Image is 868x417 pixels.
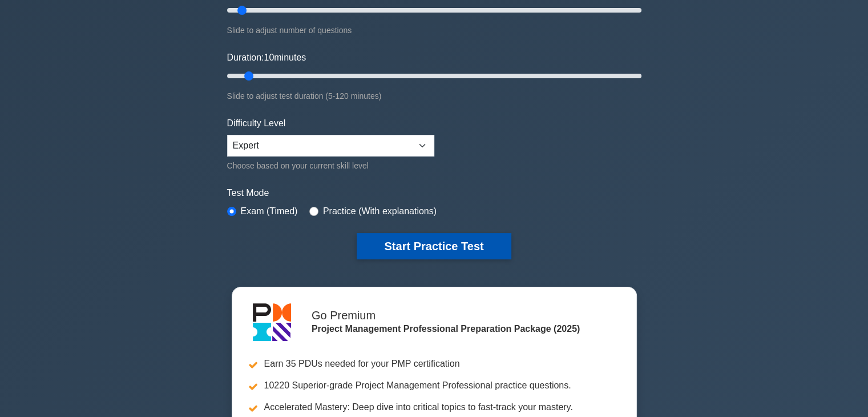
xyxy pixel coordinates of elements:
label: Exam (Timed) [241,205,298,218]
label: Practice (With explanations) [323,205,437,218]
div: Slide to adjust test duration (5-120 minutes) [227,89,641,103]
label: Difficulty Level [227,117,286,130]
button: Start Practice Test [357,233,511,259]
label: Test Mode [227,186,641,200]
label: Duration: minutes [227,51,306,65]
div: Choose based on your current skill level [227,159,434,173]
span: 10 [264,53,274,62]
div: Slide to adjust number of questions [227,23,641,37]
